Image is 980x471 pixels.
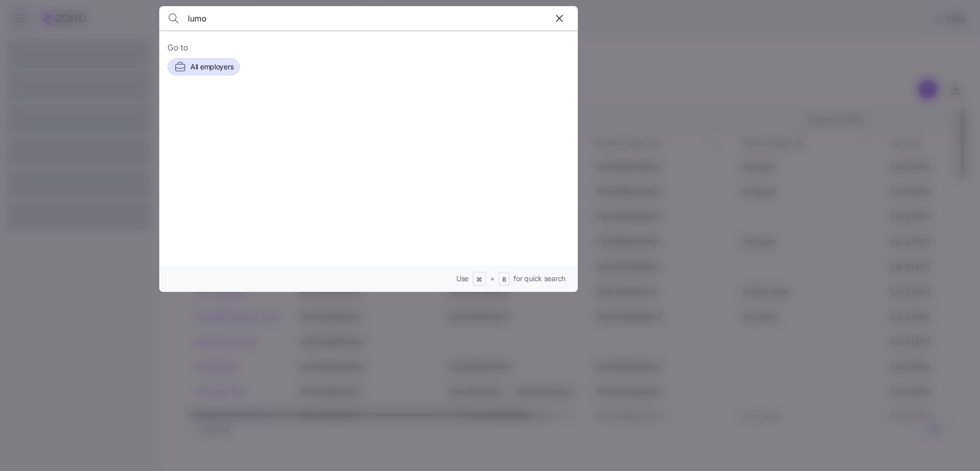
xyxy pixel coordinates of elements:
[456,274,469,284] span: Use
[476,276,482,284] span: ⌘
[490,274,495,284] span: +
[502,276,506,284] span: B
[513,274,566,284] span: for quick search
[167,58,240,76] button: All employers
[167,41,570,54] span: Go to
[190,62,233,72] span: All employers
